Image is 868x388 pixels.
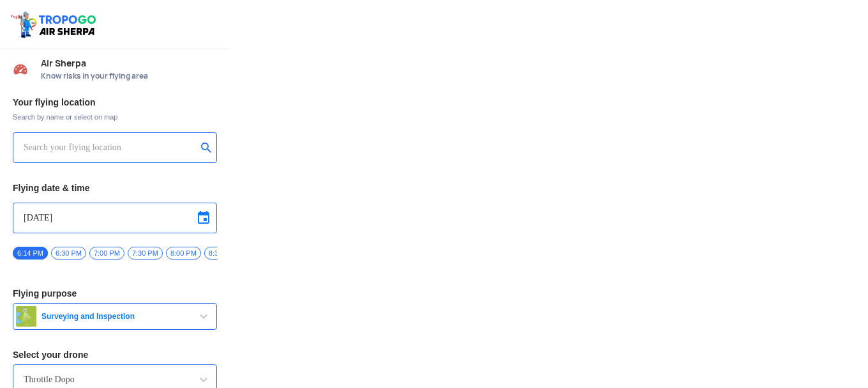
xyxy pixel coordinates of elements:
span: Surveying and Inspection [36,311,196,322]
span: Know risks in your flying area [41,71,217,81]
h3: Flying date & time [13,183,217,192]
img: survey.png [16,306,36,327]
h3: Your flying location [13,98,217,107]
input: Select Date [24,210,206,226]
span: 8:30 PM [204,247,239,260]
span: Air Sherpa [41,58,217,68]
img: Risk Scores [13,61,28,77]
span: 7:00 PM [89,247,124,260]
span: 6:14 PM [13,247,48,260]
input: Search by name or Brand [24,372,206,387]
h3: Select your drone [13,350,217,359]
h3: Flying purpose [13,289,217,298]
span: 8:00 PM [166,247,201,260]
input: Search your flying location [24,140,197,155]
span: Search by name or select on map [13,112,217,122]
button: Surveying and Inspection [13,303,217,330]
span: 7:30 PM [128,247,163,260]
span: 6:30 PM [51,247,86,260]
img: ic_tgdronemaps.svg [10,10,100,39]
